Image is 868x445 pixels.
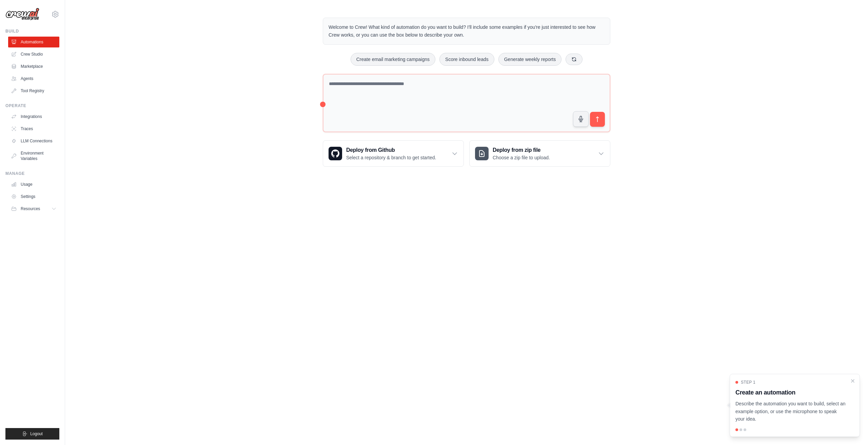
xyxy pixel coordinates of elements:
h3: Deploy from zip file [493,146,550,154]
a: LLM Connections [8,136,59,146]
button: Resources [8,203,59,214]
a: Marketplace [8,61,59,72]
button: Logout [5,428,59,440]
p: Describe the automation you want to build, select an example option, or use the microphone to spe... [735,400,846,423]
a: Automations [8,37,59,47]
p: Choose a zip file to upload. [493,154,550,161]
a: Tool Registry [8,85,59,96]
h3: Deploy from Github [346,146,436,154]
a: Settings [8,191,59,202]
a: Crew Studio [8,49,59,60]
img: Logo [5,8,39,21]
p: Select a repository & branch to get started. [346,154,436,161]
button: Close walkthrough [850,378,855,384]
div: Operate [5,103,59,108]
span: Logout [30,431,43,437]
div: Manage [5,171,59,176]
a: Environment Variables [8,148,59,164]
a: Traces [8,123,59,134]
div: Build [5,28,59,34]
h3: Create an automation [735,388,846,397]
a: Usage [8,179,59,190]
button: Generate weekly reports [498,53,562,66]
button: Score inbound leads [439,53,494,66]
iframe: Chat Widget [834,412,868,445]
a: Agents [8,73,59,84]
span: Resources [21,206,40,211]
p: Welcome to Crew! What kind of automation do you want to build? I'll include some examples if you'... [329,23,605,39]
a: Integrations [8,111,59,122]
span: Step 1 [741,380,755,385]
button: Create email marketing campaigns [351,53,435,66]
